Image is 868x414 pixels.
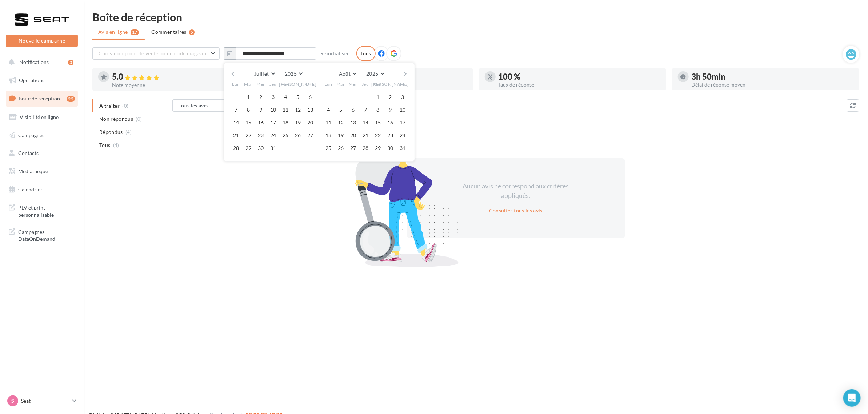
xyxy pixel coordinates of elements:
[335,117,346,128] button: 12
[18,186,43,192] span: Calendrier
[323,143,334,154] button: 25
[244,81,253,87] span: Mar
[125,129,132,135] span: (4)
[4,110,79,125] a: Visibilité en ligne
[280,92,291,103] button: 4
[6,394,78,408] a: S Seat
[335,143,346,154] button: 26
[363,69,387,79] button: 2025
[18,203,75,218] span: PLV et print personnalisable
[356,46,376,61] div: Tous
[256,81,265,87] span: Mer
[19,77,44,83] span: Opérations
[366,71,378,77] span: 2025
[113,142,119,148] span: (4)
[99,142,110,149] span: Tous
[92,47,220,60] button: Choisir un point de vente ou un code magasin
[349,81,357,87] span: Mer
[372,92,383,103] button: 1
[255,143,266,154] button: 30
[348,117,359,128] button: 13
[360,130,371,141] button: 21
[99,50,206,56] span: Choisir un point de vente ou un code magasin
[251,69,277,79] button: Juillet
[348,130,359,141] button: 20
[397,92,408,103] button: 3
[385,130,396,141] button: 23
[67,96,75,102] div: 22
[317,49,352,58] button: Réinitialiser
[372,143,383,154] button: 29
[323,117,334,128] button: 11
[843,389,861,407] div: Open Intercom Messenger
[285,71,297,77] span: 2025
[280,117,291,128] button: 18
[372,130,383,141] button: 22
[136,116,142,122] span: (0)
[499,73,660,81] div: 100 %
[4,73,79,88] a: Opérations
[360,104,371,115] button: 7
[231,143,241,154] button: 28
[112,83,274,88] div: Note moyenne
[292,92,303,103] button: 5
[19,95,60,101] span: Boîte de réception
[255,104,266,115] button: 9
[305,104,316,115] button: 13
[68,60,73,65] div: 3
[254,71,269,77] span: Juillet
[4,91,79,106] a: Boîte de réception22
[336,69,359,79] button: Août
[18,227,75,243] span: Campagnes DataOnDemand
[255,117,266,128] button: 16
[268,92,279,103] button: 3
[348,104,359,115] button: 6
[243,117,254,128] button: 15
[172,99,245,112] button: Tous les avis
[499,82,660,87] div: Taux de réponse
[305,130,316,141] button: 27
[268,143,279,154] button: 31
[179,102,208,108] span: Tous les avis
[324,81,332,87] span: Lun
[348,143,359,154] button: 27
[385,143,396,154] button: 30
[6,35,78,47] button: Nouvelle campagne
[18,150,39,156] span: Contacts
[292,130,303,141] button: 26
[360,117,371,128] button: 14
[398,81,407,87] span: Dim
[305,92,316,103] button: 6
[112,73,274,81] div: 5.0
[255,92,266,103] button: 2
[268,130,279,141] button: 24
[372,104,383,115] button: 8
[4,146,79,161] a: Contacts
[152,28,187,36] span: Commentaires
[692,82,853,87] div: Délai de réponse moyen
[339,71,351,77] span: Août
[99,115,133,123] span: Non répondus
[11,397,14,405] span: S
[335,130,346,141] button: 19
[397,104,408,115] button: 10
[397,143,408,154] button: 31
[385,92,396,103] button: 2
[243,104,254,115] button: 8
[243,143,254,154] button: 29
[360,143,371,154] button: 28
[269,81,277,87] span: Jeu
[282,69,305,79] button: 2025
[306,81,315,87] span: Dim
[243,92,254,103] button: 1
[21,397,69,405] p: Seat
[231,104,241,115] button: 7
[385,104,396,115] button: 9
[4,224,79,246] a: Campagnes DataOnDemand
[397,117,408,128] button: 17
[20,114,59,120] span: Visibilité en ligne
[255,130,266,141] button: 23
[231,117,241,128] button: 14
[336,81,345,87] span: Mar
[280,104,291,115] button: 11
